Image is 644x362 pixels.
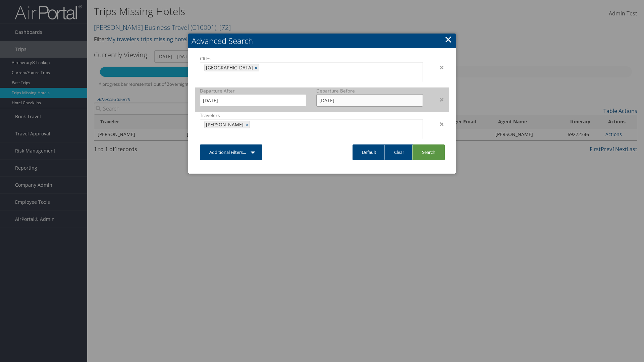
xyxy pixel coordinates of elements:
[428,63,449,71] div: ×
[428,96,449,104] div: ×
[444,33,452,46] a: Close
[188,34,456,48] h2: Advanced Search
[428,120,449,128] div: ×
[200,55,423,62] label: Cities
[245,121,250,128] a: ×
[412,144,445,160] a: Search
[316,87,423,94] label: Departure Before
[200,87,306,94] label: Departure After
[255,64,259,71] a: ×
[384,144,414,160] a: Clear
[200,144,262,160] a: Additional Filters...
[205,64,253,71] span: [GEOGRAPHIC_DATA]
[353,144,386,160] a: Default
[200,112,423,119] label: Travelers
[205,121,244,128] span: [PERSON_NAME]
